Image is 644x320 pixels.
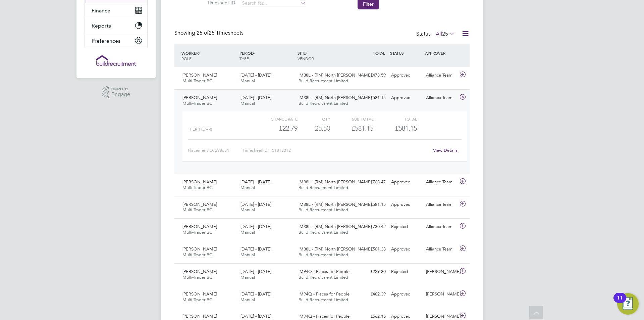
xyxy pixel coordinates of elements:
div: Alliance Team [423,177,458,188]
span: [DATE] - [DATE] [240,201,271,207]
span: Manual [240,229,255,235]
div: [PERSON_NAME] [423,289,458,300]
div: 11 [617,298,623,307]
span: TOTAL [373,50,385,56]
div: Total [373,115,417,123]
div: APPROVER [423,47,458,59]
span: £581.15 [395,124,417,132]
div: Rejected [388,221,423,232]
div: Alliance Team [423,199,458,210]
span: [DATE] - [DATE] [240,269,271,274]
button: Preferences [85,33,147,48]
span: IM38L - (RM) North [PERSON_NAME]… [299,95,376,100]
span: Manual [240,252,255,258]
span: ROLE [181,56,192,61]
span: Manual [240,185,255,190]
button: Finance [85,3,147,18]
a: Powered byEngage [102,86,130,99]
div: £482.39 [354,289,388,300]
span: [DATE] - [DATE] [240,246,271,252]
span: / [254,50,255,56]
span: Multi-Trader BC [182,229,212,235]
button: Open Resource Center, 11 new notifications [617,293,639,315]
span: VENDOR [298,56,314,61]
span: [PERSON_NAME] [182,291,217,297]
div: STATUS [388,47,423,59]
div: Approved [388,92,423,103]
span: 25 Timesheets [197,30,244,36]
span: Multi-Trader BC [182,185,212,190]
span: IM38L - (RM) North [PERSON_NAME]… [299,72,376,78]
span: [DATE] - [DATE] [240,291,271,297]
div: 25.50 [298,123,330,134]
span: Manual [240,297,255,303]
span: IM38L - (RM) North [PERSON_NAME]… [299,246,376,252]
button: Reports [85,18,147,33]
span: TYPE [239,56,249,61]
div: Showing [174,30,245,37]
span: / [199,50,200,56]
span: Manual [240,207,255,213]
div: Approved [388,70,423,81]
span: Manual [240,100,255,106]
span: Multi-Trader BC [182,207,212,213]
div: PERIOD [238,47,296,64]
span: IM38L - (RM) North [PERSON_NAME]… [299,179,376,185]
span: [DATE] - [DATE] [240,95,271,100]
img: buildrec-logo-retina.png [96,55,136,66]
span: Multi-Trader BC [182,297,212,303]
div: Timesheet ID: TS1813012 [243,145,429,156]
span: Multi-Trader BC [182,78,212,84]
div: £229.80 [354,266,388,277]
div: Alliance Team [423,244,458,255]
div: £581.15 [354,199,388,210]
span: Build Recruitment Limited [299,229,348,235]
div: Rejected [388,266,423,277]
span: Manual [240,274,255,280]
span: Build Recruitment Limited [299,274,348,280]
div: SITE [296,47,354,64]
span: Tier 1 (£/HR) [189,127,212,132]
div: £730.42 [354,221,388,232]
div: Approved [388,177,423,188]
span: IM38L - (RM) North [PERSON_NAME]… [299,224,376,229]
span: Build Recruitment Limited [299,100,348,106]
label: All [436,31,455,37]
div: £501.38 [354,244,388,255]
span: [PERSON_NAME] [182,179,217,185]
span: Reports [92,22,111,29]
div: £763.47 [354,177,388,188]
div: Approved [388,199,423,210]
span: Build Recruitment Limited [299,185,348,190]
div: Alliance Team [423,70,458,81]
div: Sub Total [330,115,373,123]
span: IM94Q - Places for People [299,313,350,319]
span: Build Recruitment Limited [299,252,348,258]
span: Multi-Trader BC [182,100,212,106]
div: [PERSON_NAME] [423,266,458,277]
span: Build Recruitment Limited [299,78,348,84]
span: Engage [111,92,130,97]
span: Finance [92,7,110,14]
span: [PERSON_NAME] [182,246,217,252]
span: IM94Q - Places for People [299,291,350,297]
span: [PERSON_NAME] [182,72,217,78]
span: 25 [442,31,448,37]
div: Approved [388,244,423,255]
span: [PERSON_NAME] [182,313,217,319]
span: Multi-Trader BC [182,274,212,280]
div: WORKER [180,47,238,64]
div: £581.15 [330,123,373,134]
div: £22.79 [254,123,298,134]
div: £581.15 [354,92,388,103]
span: [PERSON_NAME] [182,269,217,274]
span: / [306,50,307,56]
span: Powered by [111,86,130,92]
div: Status [416,30,456,39]
span: [PERSON_NAME] [182,201,217,207]
span: [PERSON_NAME] [182,224,217,229]
span: [DATE] - [DATE] [240,313,271,319]
span: Build Recruitment Limited [299,207,348,213]
div: Charge rate [254,115,298,123]
span: IM94Q - Places for People [299,269,350,274]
